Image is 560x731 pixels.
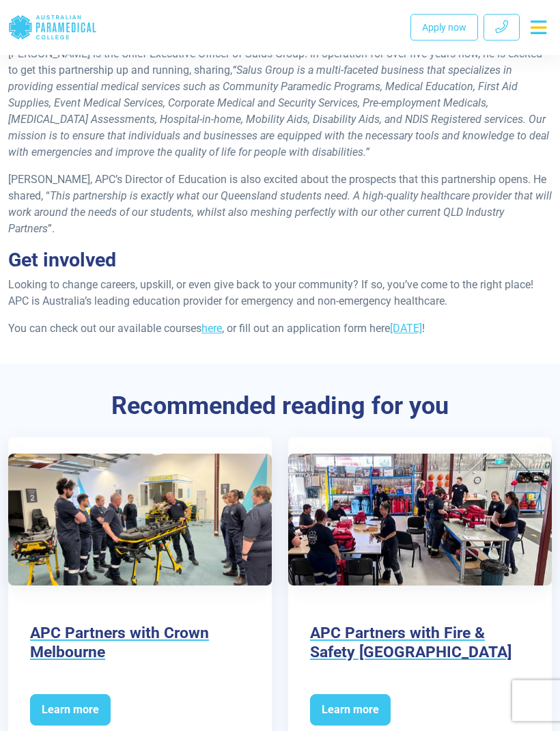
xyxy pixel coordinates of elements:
span: “Salus Group is a multi-faceted business that specializes in providing essential medical services... [8,64,549,159]
h3: APC Partners with Fire & Safety [GEOGRAPHIC_DATA] [310,624,530,662]
h3: Recommended reading for you [8,392,552,422]
span: Learn more [310,695,391,726]
h3: APC Partners with Crown Melbourne [30,624,250,662]
a: Australian Paramedical College [8,5,97,50]
span: Learn more [30,695,111,726]
img: APC Partners with Crown Melbourne [8,454,272,586]
em: This partnership is exactly what our Queensland students need. A high-quality healthcare provider... [8,190,552,236]
span: Get involved [8,249,116,272]
a: Apply now [410,14,478,41]
span: Looking to change careers, upskill, or even give back to your community? If so, you’ve come to th... [8,279,533,308]
img: APC Partners with Fire & Safety Australia [288,454,552,586]
a: [DATE] [390,322,422,335]
button: Toggle navigation [525,15,552,40]
span: You can check out our available courses , or fill out an application form here ! [8,322,425,335]
span: [PERSON_NAME], APC’s Director of Education is also excited about the prospects that this partners... [8,174,552,236]
a: here [201,322,222,335]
